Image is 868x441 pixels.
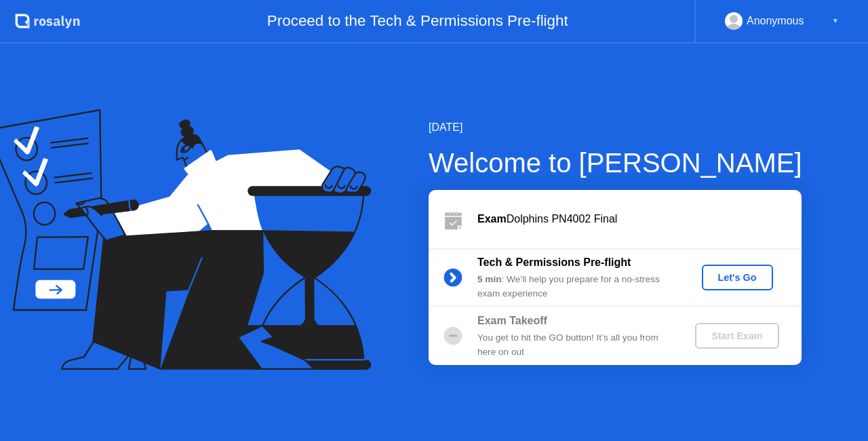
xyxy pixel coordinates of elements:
button: Let's Go [702,265,773,290]
div: Let's Go [707,272,768,283]
b: Exam [477,213,507,225]
div: : We’ll help you prepare for a no-stress exam experience [477,273,673,301]
b: 5 min [477,274,502,284]
div: Start Exam [701,330,773,341]
div: Welcome to [PERSON_NAME] [429,142,802,183]
div: ▼ [832,12,839,30]
button: Start Exam [695,323,778,349]
div: Dolphins PN4002 Final [477,211,802,227]
div: You get to hit the GO button! It’s all you from here on out [477,331,673,359]
div: Anonymous [747,12,804,30]
div: [DATE] [429,119,802,136]
b: Exam Takeoff [477,315,547,326]
b: Tech & Permissions Pre-flight [477,256,631,268]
